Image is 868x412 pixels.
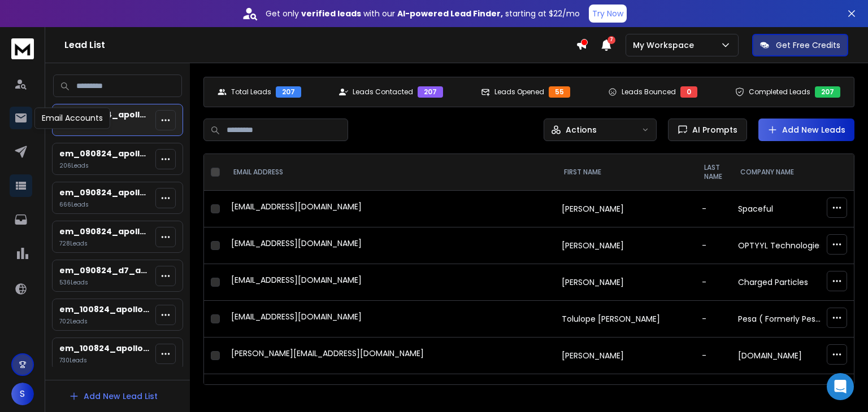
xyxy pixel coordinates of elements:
p: Leads Bounced [622,87,676,97]
p: My Workspace [633,40,698,51]
p: Leads Contacted [353,87,413,97]
p: 206 Lead s [59,161,151,170]
p: em_080824_apollo_android_ca_anand_1 [59,148,151,159]
p: 536 Lead s [59,278,151,287]
p: Get Free Credits [776,40,840,51]
th: Company Name [731,154,830,191]
button: S [11,383,34,405]
td: - [695,301,731,338]
div: [EMAIL_ADDRESS][DOMAIN_NAME] [231,311,548,327]
p: 666 Lead s [59,200,151,209]
strong: verified leads [301,8,361,19]
div: 207 [815,86,840,98]
div: 207 [276,86,301,98]
td: [PERSON_NAME] [555,374,695,411]
button: AI Prompts [668,119,747,141]
p: Completed Leads [749,87,810,97]
p: em_090824_d7_advertising_agency_us_sakthi [59,265,151,276]
p: 730 Lead s [59,356,151,365]
td: [PERSON_NAME] [555,338,695,374]
p: Try Now [592,8,623,19]
img: logo [11,38,34,59]
td: Tolulope [PERSON_NAME] [555,301,695,338]
strong: AI-powered Lead Finder, [397,8,503,19]
td: - [695,227,731,264]
th: EMAIL ADDRESS [224,154,555,191]
td: - [695,264,731,301]
div: [EMAIL_ADDRESS][DOMAIN_NAME] [231,274,548,290]
p: em_100824_apollo_android_ca_anand [59,304,151,315]
td: - [695,374,731,411]
div: [PERSON_NAME][EMAIL_ADDRESS][DOMAIN_NAME] [231,348,548,363]
button: Try Now [589,5,627,23]
div: 207 [418,86,443,98]
p: em_100824_apollo_android_ca_ranjith [59,343,151,354]
p: em_090824_apollo_android_ca_anand [59,187,151,198]
p: Get only with our starting at $22/mo [266,8,580,19]
p: Leads Opened [494,87,544,97]
td: - [695,191,731,227]
span: AI Prompts [688,124,737,135]
span: 7 [607,36,615,44]
p: Total Leads [231,87,271,97]
td: [PERSON_NAME] [555,264,695,301]
div: [EMAIL_ADDRESS][DOMAIN_NAME] [231,238,548,253]
th: FIRST NAME [555,154,695,191]
td: - [695,338,731,374]
td: OPTYYL Technologies [731,227,830,264]
td: Pesa ( Formerly Pesapeer) [731,301,830,338]
p: 702 Lead s [59,317,151,326]
div: 0 [680,86,697,98]
td: Spaceful [731,191,830,227]
th: LAST NAME [695,154,731,191]
td: [PERSON_NAME] [555,191,695,227]
button: Add New Leads [758,119,854,141]
p: 728 Lead s [59,239,151,248]
div: Open Intercom Messenger [827,373,854,400]
a: Add New Leads [767,124,845,135]
button: Get Free Credits [752,34,848,56]
td: Charged Particles [731,264,830,301]
p: em_090824_apollo_android_ca_ranjith [59,226,151,237]
td: Pulsenics Inc [731,374,830,411]
div: Email Accounts [34,107,110,129]
div: [EMAIL_ADDRESS][DOMAIN_NAME] [231,201,548,217]
td: [DOMAIN_NAME] [731,338,830,374]
td: [PERSON_NAME] [555,227,695,264]
h1: Lead List [64,38,576,52]
p: Actions [566,124,597,135]
div: 55 [549,86,570,98]
button: Add New Lead List [60,385,167,407]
